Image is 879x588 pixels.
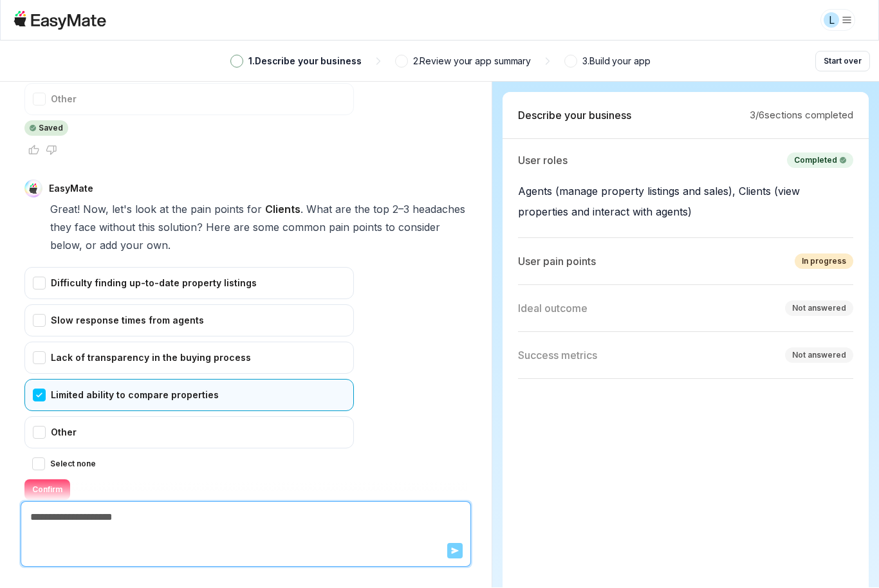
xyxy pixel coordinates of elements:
div: L [824,13,839,28]
button: Confirm [24,480,70,501]
span: own. [147,237,171,255]
span: Here [206,219,230,237]
span: pain [190,201,211,219]
span: What [306,201,332,219]
p: 3 / 6 sections completed [750,109,853,124]
div: Completed [794,155,846,167]
span: Now, [83,201,109,219]
span: Clients [265,201,301,219]
p: 2 . Review your app summary [413,55,532,69]
p: Agents (manage property listings and sales), Clients (view properties and interact with agents) [518,181,853,223]
span: consider [398,219,440,237]
p: User pain points [518,254,596,270]
div: In progress [802,256,846,268]
div: Not answered [792,303,846,315]
p: Success metrics [518,348,597,363]
span: 2–3 [393,201,409,219]
span: below, [50,237,82,255]
span: the [355,201,370,219]
span: without [99,219,135,237]
span: or [86,237,97,255]
span: this [138,219,155,237]
label: Select none [50,457,96,472]
span: they [50,219,71,237]
span: at [160,201,169,219]
span: are [234,219,250,237]
span: headaches [412,201,465,219]
span: . [301,201,303,219]
span: some [253,219,279,237]
span: pain [329,219,349,237]
span: your [120,237,143,255]
span: face [75,219,96,237]
p: 3 . Build your app [582,55,650,69]
span: let's [112,201,132,219]
span: solution? [158,219,203,237]
button: Start over [815,51,870,72]
p: Saved [39,124,63,134]
p: EasyMate [49,183,93,196]
span: top [373,201,389,219]
span: the [172,201,187,219]
span: add [100,237,117,255]
span: points [214,201,244,219]
span: Great! [50,201,80,219]
span: for [247,201,262,219]
span: common [282,219,326,237]
span: look [135,201,156,219]
div: Not answered [792,350,846,362]
p: Describe your business [518,108,631,124]
span: to [385,219,395,237]
p: User roles [518,153,568,169]
p: Ideal outcome [518,301,588,317]
span: points [353,219,382,237]
img: EasyMate Avatar [24,180,42,198]
p: 1 . Describe your business [248,55,362,69]
span: are [335,201,351,219]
